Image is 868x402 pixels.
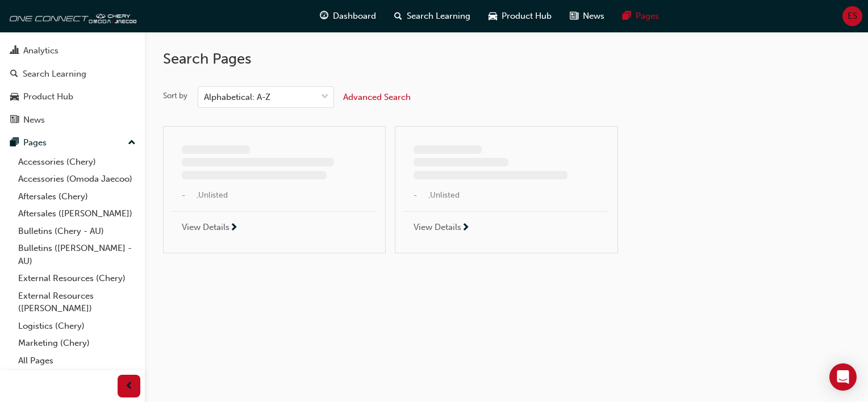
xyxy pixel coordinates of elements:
div: Analytics [23,44,59,57]
a: Logistics (Chery) [14,317,140,335]
div: Search Learning [23,68,86,81]
span: next-icon [229,223,238,233]
span: Advanced Search [343,92,411,102]
span: search-icon [10,69,18,79]
a: news-iconNews [561,5,614,28]
button: ES [842,6,862,26]
a: Product Hub [5,86,140,107]
a: Aftersales ([PERSON_NAME]) [14,205,140,223]
a: car-iconProduct Hub [479,5,561,28]
span: - , Unlisted [182,187,367,202]
button: Pages [5,132,140,153]
div: Pages [23,136,47,149]
span: news-icon [570,9,578,23]
a: News [5,110,140,131]
div: Open Intercom Messenger [829,363,857,391]
span: pages-icon [10,138,19,148]
span: people-icon [10,23,19,33]
a: All Pages [14,352,140,370]
a: Aftersales (Chery) [14,188,140,206]
span: next-icon [461,223,470,233]
span: News [583,10,604,23]
span: ES [848,10,857,23]
span: news-icon [10,115,19,125]
div: Sort by [163,90,187,102]
span: down-icon [321,90,329,104]
div: Product Hub [23,90,73,103]
span: car-icon [489,9,497,23]
a: Bulletins ([PERSON_NAME] - AU) [14,240,140,270]
a: Marketing (Chery) [14,334,140,352]
span: prev-icon [125,379,133,393]
span: Product Hub [502,10,552,23]
span: undefined-icon [420,190,428,200]
a: Search Learning [5,64,140,85]
a: Accessories (Chery) [14,153,140,171]
a: Accessories (Omoda Jaecoo) [14,170,140,188]
span: Dashboard [333,10,376,23]
div: Alphabetical: A-Z [204,91,270,104]
h2: Search Pages [163,50,850,68]
span: View Details [414,221,461,234]
span: - , Unlisted [414,187,599,202]
a: search-iconSearch Learning [385,5,479,28]
span: Pages [636,10,659,23]
span: undefined-icon [189,190,197,200]
span: up-icon [128,136,136,150]
span: Search Learning [407,10,470,23]
a: Analytics [5,40,140,61]
a: External Resources ([PERSON_NAME]) [14,287,140,317]
span: guage-icon [320,9,328,23]
span: pages-icon [623,9,631,23]
a: Bulletins (Chery - AU) [14,223,140,240]
span: search-icon [394,9,402,23]
span: chart-icon [10,46,19,56]
a: External Resources (Chery) [14,270,140,287]
a: pages-iconPages [614,5,668,28]
span: View Details [182,221,229,234]
a: guage-iconDashboard [311,5,385,28]
span: car-icon [10,92,19,102]
img: oneconnect [6,5,136,27]
button: Advanced Search [343,86,411,108]
div: News [23,114,45,127]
